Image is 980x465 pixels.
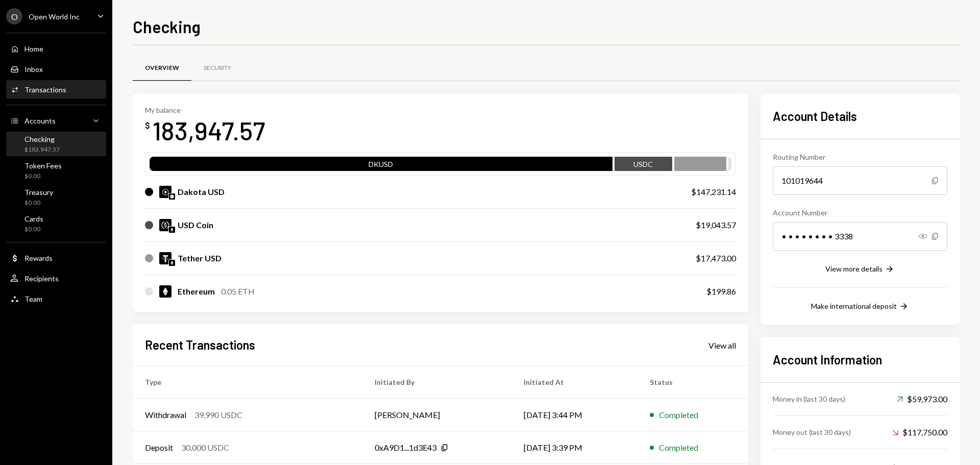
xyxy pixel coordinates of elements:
div: USD Coin [178,219,213,231]
div: Open World Inc [29,12,80,21]
h2: Account Details [773,108,947,125]
div: 39,990 USDC [194,409,242,421]
div: Dakota USD [178,186,225,198]
img: DKUSD [159,186,171,198]
img: USDC [159,219,171,231]
div: Treasury [24,188,53,197]
th: Initiated At [511,366,638,399]
a: Transactions [6,80,106,99]
a: Cards$0.00 [6,211,106,236]
div: 101019644 [773,166,947,195]
div: $19,043.57 [696,219,736,231]
div: Security [204,64,231,72]
a: View all [708,339,736,351]
div: Completed [659,409,698,421]
div: Withdrawal [145,409,186,421]
div: Cards [24,214,43,223]
div: Rewards [24,254,53,262]
div: $199.86 [706,285,736,298]
img: ethereum-mainnet [169,260,175,266]
div: $0.00 [24,199,53,207]
th: Initiated By [362,366,511,399]
div: Recipients [24,274,59,283]
div: Inbox [24,65,43,74]
div: Completed [659,442,698,454]
div: Deposit [145,442,173,454]
div: Account Number [773,207,947,218]
a: Checking$183,947.57 [6,132,106,156]
td: [DATE] 3:39 PM [511,431,638,464]
div: Home [24,44,43,53]
div: View more details [825,264,883,273]
div: 0xA9D1...1d3E43 [375,442,436,454]
div: $183,947.57 [24,145,60,154]
div: 183,947.57 [152,114,265,146]
a: Treasury$0.00 [6,185,106,209]
div: $0.00 [24,172,62,181]
a: Accounts [6,111,106,130]
div: USDC [615,159,672,173]
a: Rewards [6,249,106,267]
a: Home [6,39,106,58]
div: $ [145,120,150,131]
div: View all [708,340,736,351]
th: Status [638,366,748,399]
button: View more details [825,264,895,275]
div: Team [24,295,42,303]
a: Overview [133,56,191,82]
div: Transactions [24,85,66,94]
div: Token Fees [24,161,62,170]
a: Team [6,289,106,308]
td: [PERSON_NAME] [362,399,511,431]
div: 0.05 ETH [221,285,255,298]
div: 30,000 USDC [181,442,229,454]
div: $147,231.14 [691,186,736,198]
h1: Checking [133,16,201,37]
div: Checking [24,135,60,143]
div: $117,750.00 [892,426,947,438]
h2: Account Information [773,351,947,368]
div: Money in (last 30 days) [773,394,845,404]
div: Ethereum [178,285,215,298]
div: Make international deposit [811,302,897,310]
img: USDT [159,252,171,264]
div: O [6,8,22,25]
button: Make international deposit [811,301,909,312]
img: base-mainnet [169,193,175,200]
div: Money out (last 30 days) [773,427,851,437]
td: [DATE] 3:44 PM [511,399,638,431]
div: $59,973.00 [897,393,947,405]
div: My balance [145,106,265,114]
a: Inbox [6,60,106,78]
div: $17,473.00 [696,252,736,264]
div: Tether USD [178,252,222,264]
th: Type [133,366,362,399]
a: Security [191,56,243,82]
img: ETH [159,285,171,298]
div: Overview [145,64,179,72]
div: Accounts [24,116,56,125]
a: Token Fees$0.00 [6,158,106,183]
img: ethereum-mainnet [169,227,175,233]
div: $0.00 [24,225,43,234]
div: Routing Number [773,152,947,162]
div: DKUSD [150,159,612,173]
a: Recipients [6,269,106,287]
h2: Recent Transactions [145,336,255,353]
div: • • • • • • • • 3338 [773,222,947,251]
